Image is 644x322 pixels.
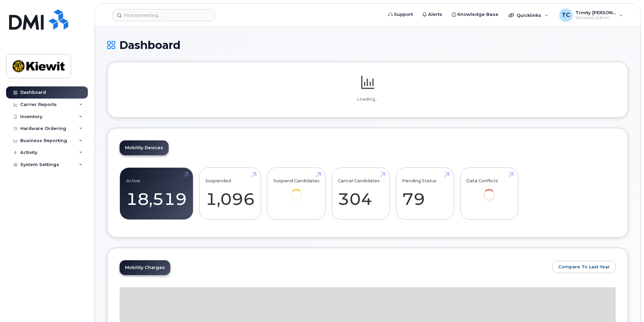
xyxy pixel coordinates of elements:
a: Cancel Candidates 304 [338,171,383,216]
a: Active 18,519 [126,171,187,216]
a: Suspended 1,096 [205,171,255,216]
a: Mobility Devices [120,140,169,155]
button: Compare To Last Year [552,261,616,273]
p: Loading... [120,96,616,102]
h1: Dashboard [107,39,628,51]
a: Pending Status 79 [402,171,448,216]
a: Suspend Candidates [273,171,320,210]
a: Mobility Charges [120,260,170,275]
a: Data Conflicts [466,171,512,210]
span: Compare To Last Year [558,264,610,270]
